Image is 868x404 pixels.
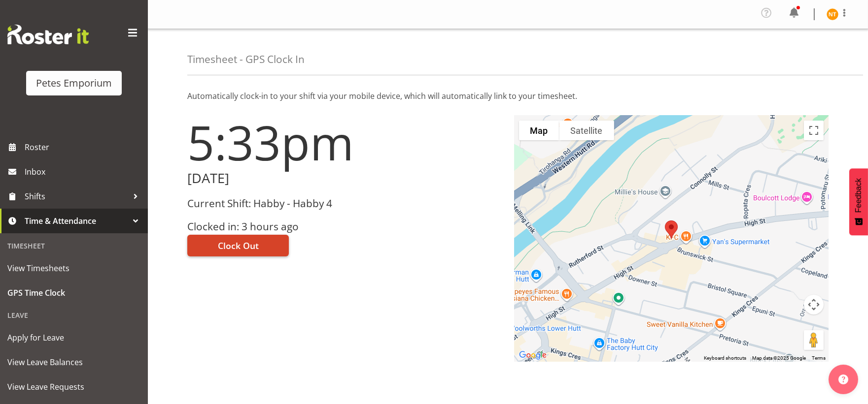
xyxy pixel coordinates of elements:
h4: Timesheet - GPS Clock In [187,54,305,65]
a: View Leave Requests [2,374,145,399]
button: Clock Out [187,235,289,256]
span: Apply for Leave [7,330,140,345]
a: GPS Time Clock [2,280,145,305]
h2: [DATE] [187,171,502,186]
div: Timesheet [2,236,145,256]
p: Automatically clock-in to your shift via your mobile device, which will automatically link to you... [187,90,829,102]
h1: 5:33pm [187,116,502,169]
a: Terms (opens in new tab) [812,355,826,361]
h3: Current Shift: Habby - Habby 4 [187,198,502,209]
h3: Clocked in: 3 hours ago [187,221,502,232]
button: Show satellite imagery [559,121,614,140]
img: help-xxl-2.png [838,374,848,384]
button: Map camera controls [804,295,824,314]
button: Show street map [519,121,559,140]
button: Toggle fullscreen view [804,121,824,140]
span: GPS Time Clock [7,285,140,300]
img: Rosterit website logo [7,25,89,44]
button: Feedback - Show survey [849,168,868,235]
span: Inbox [25,164,143,179]
a: View Timesheets [2,256,145,280]
a: Apply for Leave [2,325,145,350]
button: Drag Pegman onto the map to open Street View [804,330,824,350]
div: Leave [2,305,145,325]
span: Clock Out [218,239,259,252]
span: Roster [25,140,143,155]
span: View Leave Balances [7,355,140,370]
img: Google [517,349,549,362]
span: Map data ©2025 Google [752,355,806,361]
span: Time & Attendance [25,214,128,228]
a: Open this area in Google Maps (opens a new window) [517,349,549,362]
span: Shifts [25,189,128,204]
a: View Leave Balances [2,350,145,374]
button: Keyboard shortcuts [704,355,746,362]
span: View Leave Requests [7,379,140,394]
span: Feedback [854,178,863,213]
div: Petes Emporium [36,76,112,91]
img: nicole-thomson8388.jpg [827,8,838,20]
span: View Timesheets [7,261,140,276]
